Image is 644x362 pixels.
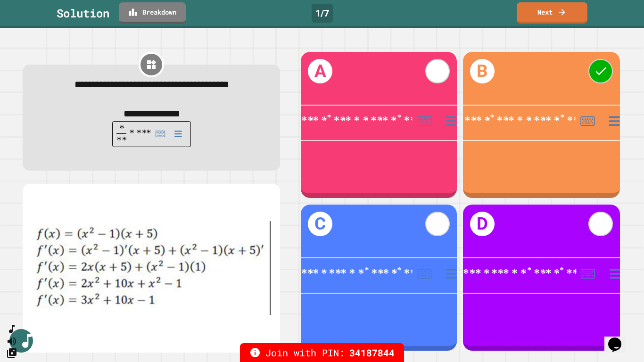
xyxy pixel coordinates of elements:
[240,343,404,362] div: Join with PIN:
[470,212,495,236] h1: D
[32,196,271,341] img: quiz-media%2FzwUlHruHd5cDkvqa1hNP
[517,2,587,24] a: Next
[470,59,495,83] h1: B
[57,5,109,22] div: Solution
[6,335,17,347] button: Mute music
[6,323,17,335] button: SpeedDial basic example
[312,4,333,23] div: 1 / 7
[308,212,332,236] h1: C
[308,59,332,83] h1: A
[604,324,635,353] iframe: chat widget
[119,2,186,24] a: Breakdown
[6,347,17,359] button: Change Music
[349,346,395,360] span: 34187844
